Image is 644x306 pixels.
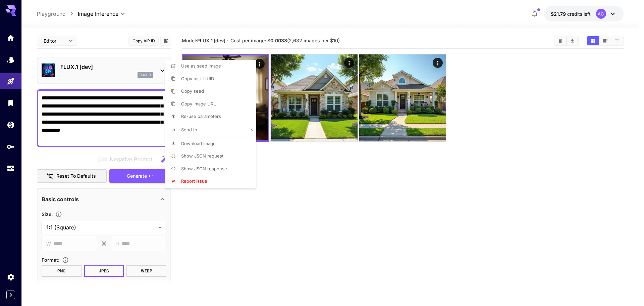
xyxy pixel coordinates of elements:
span: Use as seed image [181,63,221,69]
span: Download Image [181,141,216,146]
span: Report issue [181,178,207,184]
span: Show JSON request [181,153,223,159]
span: Re-use parameters [181,114,221,119]
span: Show JSON response [181,166,227,171]
span: Send to [181,127,197,132]
span: Copy task UUID [181,76,214,81]
span: Copy image URL [181,101,216,106]
span: Copy seed [181,88,204,94]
